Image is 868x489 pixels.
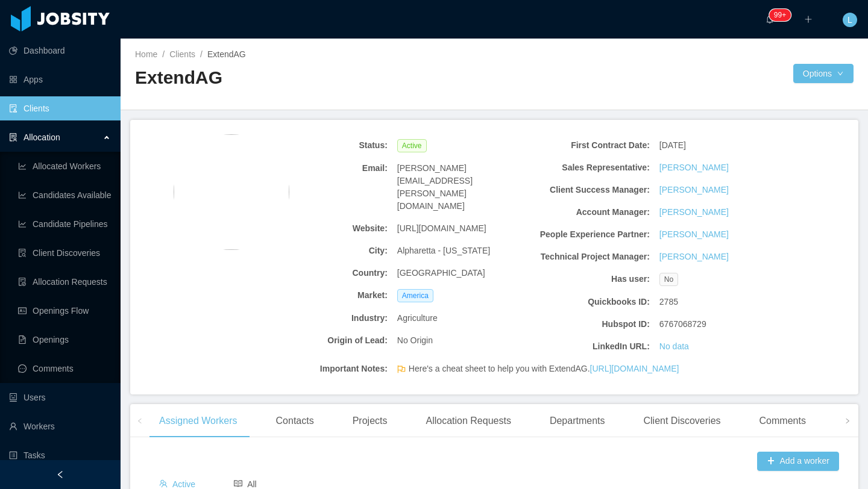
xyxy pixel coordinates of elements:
[9,414,111,438] a: icon: userWorkers
[137,418,143,424] i: icon: left
[266,312,388,325] b: Industry:
[266,404,324,438] div: Contacts
[528,318,650,331] b: Hubspot ID:
[409,363,679,375] span: Here's a cheat sheet to help you with ExtendAG.
[659,228,729,241] a: [PERSON_NAME]
[528,228,650,241] b: People Experience Partner:
[659,251,729,263] a: [PERSON_NAME]
[757,452,839,471] button: icon: plusAdd a worker
[659,184,729,196] a: [PERSON_NAME]
[18,212,111,236] a: icon: line-chartCandidate Pipelines
[528,251,650,263] b: Technical Project Manager:
[174,134,289,250] img: 05d433c0-0112-11ec-9526-e32b6117fb50_6123dc7e86902-400w.png
[18,299,111,323] a: icon: idcardOpenings Flow
[528,139,650,152] b: First Contract Date:
[266,363,388,375] b: Important Notes:
[528,340,650,353] b: LinkedIn URL:
[266,244,388,257] b: City:
[528,273,650,285] b: Has user:
[266,139,388,152] b: Status:
[528,206,650,219] b: Account Manager:
[9,67,111,92] a: icon: appstoreApps
[804,15,813,23] i: icon: plus
[844,418,851,424] i: icon: right
[135,66,494,90] h2: ExtendAG
[234,479,242,488] i: icon: read
[159,479,195,489] span: Active
[659,318,706,331] span: 6767068729
[9,385,111,410] a: icon: robotUsers
[659,161,729,174] a: [PERSON_NAME]
[9,96,111,120] a: icon: auditClients
[266,334,388,347] b: Origin of Lead:
[9,133,17,142] i: icon: solution
[9,39,111,63] a: icon: pie-chartDashboard
[416,404,520,438] div: Allocation Requests
[234,479,257,489] span: All
[18,357,111,381] a: icon: messageComments
[200,49,203,59] span: /
[659,340,689,353] a: No data
[343,404,397,438] div: Projects
[18,183,111,207] a: icon: line-chartCandidates Available
[18,154,111,178] a: icon: line-chartAllocated Workers
[634,404,730,438] div: Client Discoveries
[18,241,111,265] a: icon: file-searchClient Discoveries
[207,49,246,59] span: ExtendAG
[266,267,388,279] b: Country:
[266,289,388,302] b: Market:
[397,365,406,378] span: flag
[135,49,157,59] a: Home
[397,312,438,325] span: Agriculture
[397,289,433,302] span: America
[266,162,388,175] b: Email:
[766,15,774,23] i: icon: bell
[397,244,490,257] span: Alpharetta - [US_STATE]
[590,364,679,373] a: [URL][DOMAIN_NAME]
[659,206,729,219] a: [PERSON_NAME]
[540,404,615,438] div: Departments
[18,328,111,352] a: icon: file-textOpenings
[18,270,111,294] a: icon: file-doneAllocation Requests
[159,479,168,488] i: icon: team
[655,134,786,157] div: [DATE]
[397,267,485,279] span: [GEOGRAPHIC_DATA]
[149,404,247,438] div: Assigned Workers
[528,296,650,308] b: Quickbooks ID:
[659,296,678,308] span: 2785
[528,184,650,196] b: Client Success Manager:
[169,49,195,59] a: Clients
[397,222,486,235] span: [URL][DOMAIN_NAME]
[528,161,650,174] b: Sales Representative:
[793,64,854,83] button: Optionsicon: down
[266,222,388,235] b: Website:
[397,139,427,152] span: Active
[848,13,852,27] span: L
[162,49,165,59] span: /
[750,404,816,438] div: Comments
[659,273,678,286] span: No
[24,132,60,142] span: Allocation
[9,443,111,467] a: icon: profileTasks
[397,334,433,347] span: No Origin
[769,9,791,21] sup: 120
[397,162,519,213] span: [PERSON_NAME][EMAIL_ADDRESS][PERSON_NAME][DOMAIN_NAME]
